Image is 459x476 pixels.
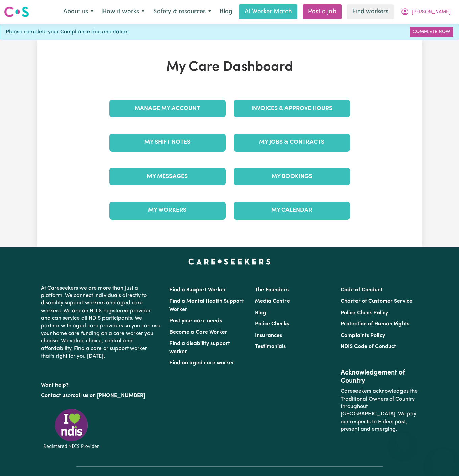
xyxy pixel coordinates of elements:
[105,59,354,75] h1: My Care Dashboard
[341,321,409,327] a: Protection of Human Rights
[4,4,29,20] a: Careseekers logo
[234,134,350,151] a: My Jobs & Contracts
[188,259,271,264] a: Careseekers home page
[109,134,226,151] a: My Shift Notes
[341,310,388,316] a: Police Check Policy
[149,5,215,19] button: Safety & resources
[341,299,412,304] a: Charter of Customer Service
[255,287,289,293] a: The Founders
[4,6,29,18] img: Careseekers logo
[239,4,297,19] a: AI Worker Match
[41,408,102,450] img: Registered NDIS provider
[432,449,454,471] iframe: Button to launch messaging window
[396,5,455,19] button: My Account
[396,433,409,446] iframe: Close message
[341,333,385,338] a: Complaints Policy
[255,299,290,304] a: Media Centre
[6,28,130,36] span: Please complete your Compliance documentation.
[169,330,227,335] a: Become a Care Worker
[347,4,394,19] a: Find workers
[109,168,226,185] a: My Messages
[303,4,342,19] a: Post a job
[41,282,161,363] p: At Careseekers we are more than just a platform. We connect individuals directly to disability su...
[169,287,226,293] a: Find a Support Worker
[234,168,350,185] a: My Bookings
[255,321,289,327] a: Police Checks
[255,344,286,349] a: Testimonials
[41,389,161,402] p: or
[215,4,236,19] a: Blog
[109,100,226,117] a: Manage My Account
[169,341,230,355] a: Find a disability support worker
[412,8,451,16] span: [PERSON_NAME]
[341,287,383,293] a: Code of Conduct
[341,385,418,436] p: Careseekers acknowledges the Traditional Owners of Country throughout [GEOGRAPHIC_DATA]. We pay o...
[59,5,98,19] button: About us
[41,393,68,399] a: Contact us
[234,202,350,219] a: My Calendar
[98,5,149,19] button: How it works
[41,379,161,389] p: Want help?
[169,360,234,366] a: Find an aged care worker
[169,299,244,312] a: Find a Mental Health Support Worker
[109,202,226,219] a: My Workers
[73,393,145,399] a: call us on [PHONE_NUMBER]
[341,344,396,349] a: NDIS Code of Conduct
[255,333,282,338] a: Insurances
[410,27,453,37] a: Complete Now
[255,310,266,316] a: Blog
[234,100,350,117] a: Invoices & Approve Hours
[341,369,418,385] h2: Acknowledgement of Country
[169,318,222,324] a: Post your care needs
